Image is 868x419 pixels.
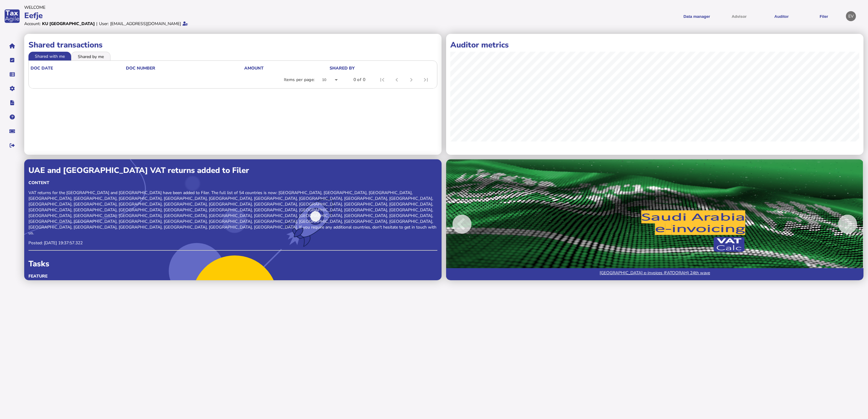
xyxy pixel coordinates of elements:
[28,40,437,50] h1: Shared transactions
[6,111,18,123] button: Help pages
[182,21,188,26] i: Email verified
[28,258,437,269] div: Tasks
[375,73,390,87] button: First page
[6,68,18,81] button: Data manager
[678,9,716,24] button: Shows a dropdown of Data manager options
[28,180,437,186] div: Content
[435,9,843,24] menu: navigate products
[450,40,859,50] h1: Auditor metrics
[390,73,404,87] button: Previous page
[28,190,437,236] p: VAT returns for the [GEOGRAPHIC_DATA] and [GEOGRAPHIC_DATA] have been added to Filer. The full li...
[404,73,419,87] button: Next page
[6,139,18,152] button: Sign out
[96,21,97,27] div: |
[31,65,125,71] div: doc date
[24,21,41,27] div: Account:
[805,9,843,24] button: Filer
[110,21,181,27] div: [EMAIL_ADDRESS][DOMAIN_NAME]
[446,268,863,280] a: [GEOGRAPHIC_DATA] e-invoices (FATOORAH) 24th wave
[846,11,856,21] div: Profile settings
[813,164,863,284] button: Next
[71,52,110,60] li: Shared by me
[31,65,53,71] div: doc date
[720,9,758,24] button: Shows a dropdown of VAT Advisor options
[419,73,433,87] button: Last page
[6,54,18,67] button: Tasks
[28,240,437,246] p: Posted: [DATE] 19:37:57.322
[126,65,155,71] div: doc number
[6,125,18,138] button: Raise a support ticket
[24,5,432,10] div: Welcome
[28,273,437,279] div: Feature
[284,77,315,83] div: Items per page:
[446,164,497,284] button: Previous
[28,52,71,60] li: Shared with me
[28,165,437,176] div: UAE and [GEOGRAPHIC_DATA] VAT returns added to Filer
[6,96,18,109] button: Developer hub links
[762,9,801,24] button: Auditor
[99,21,109,27] div: User:
[6,82,18,95] button: Manage settings
[126,65,244,71] div: doc number
[24,10,432,21] div: Eefje
[6,40,18,52] button: Home
[244,65,329,71] div: Amount
[244,65,264,71] div: Amount
[330,65,355,71] div: shared by
[353,77,365,83] div: 0 of 0
[330,65,433,71] div: shared by
[446,159,863,280] img: Image for blog post: Saudi Arabia e-invoices (FATOORAH) 24th wave
[42,21,95,27] div: KU [GEOGRAPHIC_DATA]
